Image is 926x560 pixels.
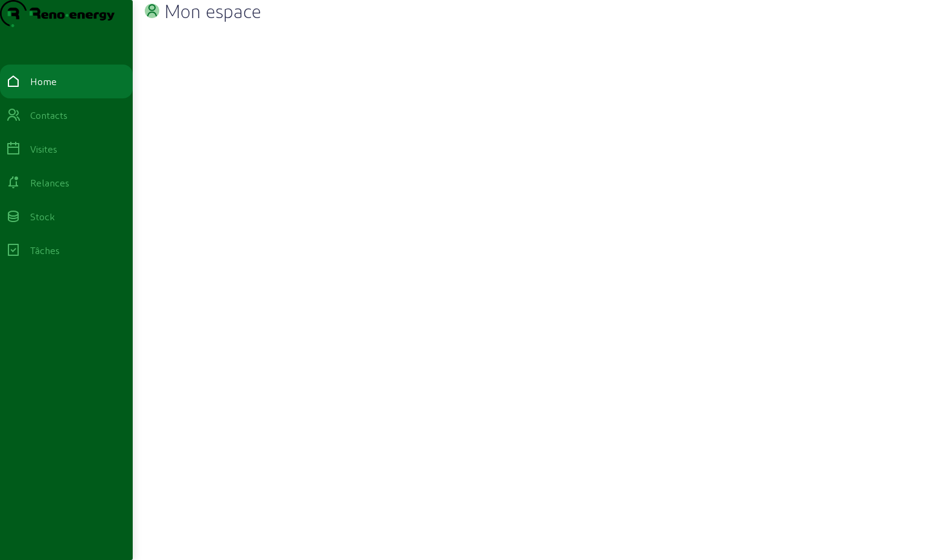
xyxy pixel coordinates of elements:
div: Home [30,74,57,89]
div: Contacts [30,108,68,122]
div: Stock [30,209,55,224]
div: Visites [30,142,57,156]
div: Tâches [30,243,60,258]
div: Relances [30,176,69,190]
